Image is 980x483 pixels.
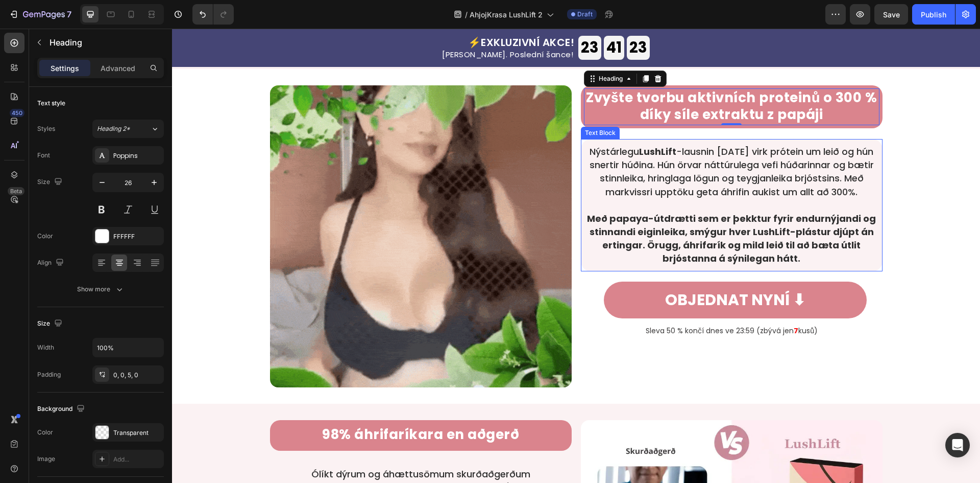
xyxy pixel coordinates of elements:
[415,183,704,236] strong: Með papaya-útdrætti sem er þekktur fyrir endurnýjandi og stinnandi eiginleika, smýgur hver LushLi...
[101,63,135,74] p: Advanced
[945,433,970,457] div: Open Intercom Messenger
[577,10,593,19] span: Draft
[37,343,54,352] div: Width
[470,9,543,20] span: AhjojKrasa LushLift 2
[411,100,446,109] div: Text Block
[425,45,453,55] div: Heading
[113,455,161,464] div: Add...
[37,175,64,189] div: Size
[37,232,53,241] div: Color
[921,9,946,20] div: Publish
[37,280,164,298] button: Show more
[37,151,50,160] div: Font
[465,9,468,20] span: /
[97,124,130,133] span: Heading 2*
[493,262,633,281] p: OBJEDNAT NYNÍ ⬇
[67,8,71,20] p: 7
[622,297,626,307] strong: 7
[37,317,64,331] div: Size
[113,371,161,380] div: 0, 0, 5, 0
[414,60,705,95] strong: Zvyšte tvorbu aktivních proteinů o 300 % díky síle extraktu z papáji
[432,253,695,290] a: OBJEDNAT NYNÍ ⬇
[50,36,160,49] p: Heading
[467,117,504,129] strong: LushLift
[37,402,87,416] div: Background
[37,370,61,379] div: Padding
[37,99,65,108] div: Text style
[93,338,163,357] input: Auto
[150,397,347,415] strong: 98% áhrifaríkara en aðgerð
[4,4,76,25] button: 7
[37,124,55,133] div: Styles
[113,428,161,438] div: Transparent
[98,57,400,359] img: gempages_578032762192134844-7befcf81-5d71-436b-94b6-fb675e499e96.gif
[51,63,79,74] p: Settings
[92,120,164,138] button: Heading 2*
[410,298,709,307] p: Sleva 50 % končí dnes ve 23:59 (zbývá jen kusů)
[192,4,234,25] div: Undo/Redo
[415,117,704,170] p: Nýstárlegu -lausnin [DATE] virk prótein um leið og hún snertir húðina. Hún örvar náttúrulega vefi...
[37,454,55,464] div: Image
[37,256,66,270] div: Align
[912,4,955,25] button: Publish
[113,151,161,160] div: Poppins
[412,60,707,97] h2: Rich Text Editor. Editing area: main
[137,452,174,465] strong: LushLift
[172,29,980,483] iframe: Design area
[8,187,24,195] div: Beta
[883,10,900,19] span: Save
[10,109,24,117] div: 450
[113,232,161,241] div: FFFFFF
[77,284,125,294] div: Show more
[37,428,53,437] div: Color
[874,4,908,25] button: Save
